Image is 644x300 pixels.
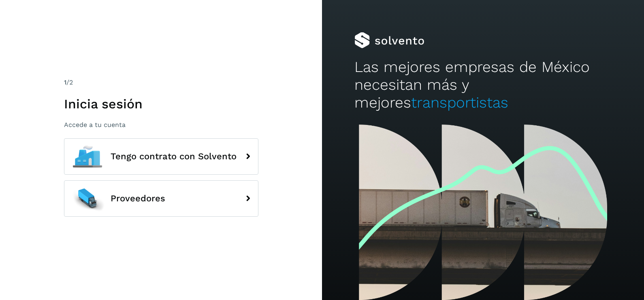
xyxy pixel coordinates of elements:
h2: Las mejores empresas de México necesitan más y mejores [354,58,612,112]
button: Proveedores [64,180,258,217]
p: Accede a tu cuenta [64,121,258,129]
span: 1 [64,78,66,86]
span: Proveedores [111,194,165,203]
h1: Inicia sesión [64,96,258,112]
button: Tengo contrato con Solvento [64,138,258,175]
span: Tengo contrato con Solvento [111,152,237,161]
div: /2 [64,78,258,87]
span: transportistas [411,94,508,111]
